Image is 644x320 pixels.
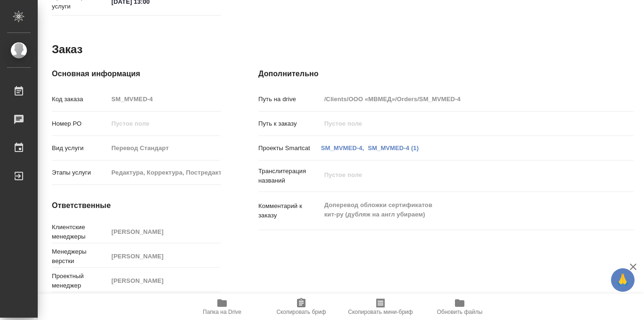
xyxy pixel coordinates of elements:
p: Путь к заказу [258,119,321,128]
input: Пустое поле [321,92,603,106]
input: Пустое поле [108,225,221,239]
input: Пустое поле [108,274,221,288]
p: Этапы услуги [52,168,108,177]
input: Пустое поле [108,249,221,263]
button: Обновить файлы [420,294,499,320]
p: Проекты Smartcat [258,144,321,153]
p: Код заказа [52,95,108,104]
a: SM_MVMED-4 (1) [368,144,419,152]
button: 🙏 [611,268,635,292]
h4: Основная информация [52,68,221,80]
input: Пустое поле [108,117,221,130]
p: Транслитерация названий [258,167,321,185]
p: Вид услуги [52,144,108,153]
h2: Заказ [52,42,83,57]
span: Скопировать мини-бриф [348,309,413,315]
p: Менеджеры верстки [52,247,108,266]
input: Пустое поле [321,117,603,130]
span: 🙏 [615,270,631,290]
textarea: Доперевод обложки сертификатов кит-ру (дубляж на англ убираем) [321,197,603,223]
span: Папка на Drive [203,309,241,315]
p: Комментарий к заказу [258,201,321,220]
p: Клиентские менеджеры [52,223,108,241]
p: Номер РО [52,119,108,128]
p: Путь на drive [258,95,321,104]
h4: Ответственные [52,200,221,211]
input: Пустое поле [108,141,221,155]
input: Пустое поле [108,166,221,179]
button: Папка на Drive [182,294,262,320]
span: Обновить файлы [437,309,483,315]
input: Пустое поле [108,92,221,106]
span: Скопировать бриф [276,309,326,315]
a: SM_MVMED-4, [321,144,364,152]
h4: Дополнительно [258,68,634,80]
button: Скопировать мини-бриф [341,294,420,320]
p: Проектный менеджер [52,272,108,290]
button: Скопировать бриф [262,294,341,320]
